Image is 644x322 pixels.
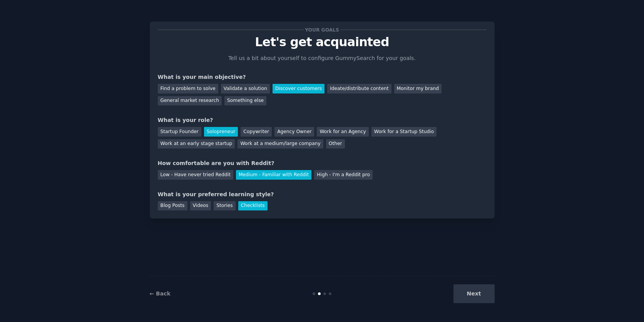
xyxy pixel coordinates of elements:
div: Work for an Agency [317,127,368,137]
div: What is your main objective? [158,73,487,81]
div: Medium - Familiar with Reddit [236,170,311,180]
div: Ideate/distribute content [327,84,391,93]
div: Discover customers [273,84,325,93]
span: Your goals [304,26,341,34]
a: ← Back [150,290,171,297]
div: Work at a medium/large company [238,139,323,149]
div: Agency Owner [274,127,314,137]
div: What is your role? [158,116,487,124]
p: Tell us a bit about yourself to configure GummySearch for your goals. [225,54,419,62]
div: Startup Founder [158,127,201,137]
div: Solopreneur [204,127,238,137]
div: Monitor my brand [394,84,442,93]
div: Copywriter [241,127,272,137]
div: Something else [224,96,266,106]
div: Low - Have never tried Reddit [158,170,233,180]
div: What is your preferred learning style? [158,190,487,199]
div: Work at an early stage startup [158,139,235,149]
div: Videos [190,201,211,211]
div: Blog Posts [158,201,187,211]
p: Let's get acquainted [158,35,487,49]
div: General market research [158,96,222,106]
div: Stories [214,201,235,211]
div: Find a problem to solve [158,84,218,93]
div: How comfortable are you with Reddit? [158,159,487,167]
div: Work for a Startup Studio [371,127,437,137]
div: Checklists [238,201,268,211]
div: Validate a solution [221,84,270,93]
div: High - I'm a Reddit pro [314,170,373,180]
div: Other [326,139,345,149]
